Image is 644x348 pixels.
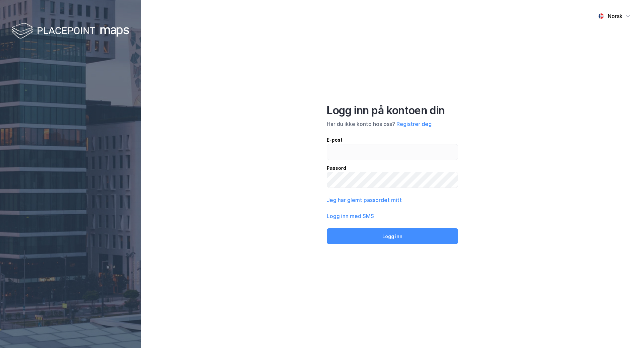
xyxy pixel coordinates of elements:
[327,164,458,172] div: Passord
[327,104,458,117] div: Logg inn på kontoen din
[327,120,458,128] div: Har du ikke konto hos oss?
[327,228,458,244] button: Logg inn
[396,120,432,128] button: Registrer deg
[610,316,644,348] iframe: Chat Widget
[12,21,129,41] img: logo-white.f07954bde2210d2a523dddb988cd2aa7.svg
[327,136,458,144] div: E-post
[327,212,374,220] button: Logg inn med SMS
[327,196,402,204] button: Jeg har glemt passordet mitt
[608,12,623,20] div: Norsk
